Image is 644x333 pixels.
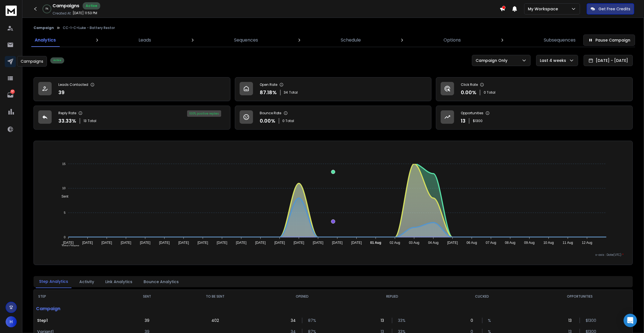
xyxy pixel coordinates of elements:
[260,111,282,115] p: Bounce Rate
[46,7,48,11] p: 0 %
[586,318,591,323] p: $ 1300
[53,3,79,9] h1: Campaigns
[101,241,112,245] tspan: [DATE]
[347,290,437,303] th: REPLIED
[231,33,261,47] a: Sequences
[121,241,131,245] tspan: [DATE]
[398,318,404,323] p: 33 %
[58,82,88,87] p: Leads Contacted
[484,90,495,95] p: 0 Total
[461,111,483,115] p: Opportunities
[63,26,115,30] p: CC-1-C=Luke - Battery Restor
[436,106,633,130] a: Opportunities13$1300
[121,290,173,303] th: SENT
[332,241,343,245] tspan: [DATE]
[313,241,323,245] tspan: [DATE]
[524,241,535,245] tspan: 09 Aug
[486,241,496,245] tspan: 07 Aug
[440,33,464,47] a: Options
[53,11,71,16] p: Created At:
[34,303,121,314] p: Campaign
[34,77,230,101] a: Leads Contacted39
[135,33,154,47] a: Leads
[370,241,381,245] tspan: 01 Aug
[58,111,76,115] p: Reply Rate
[544,37,576,43] p: Subsequences
[145,318,149,323] p: 39
[467,241,477,245] tspan: 06 Aug
[598,6,630,12] p: Get Free Credits
[57,244,79,248] span: Total Opens
[178,241,189,245] tspan: [DATE]
[260,89,277,96] p: 87.18 %
[234,37,258,43] p: Sequences
[436,77,633,101] a: Click Rate0.00%0 Total
[102,276,136,288] button: Link Analytics
[528,6,560,12] p: My Workspace
[62,162,65,166] tspan: 15
[235,77,432,101] a: Open Rate87.18%34Total
[488,318,494,323] p: %
[584,55,633,66] button: [DATE] - [DATE]
[437,290,527,303] th: CLICKED
[6,6,17,16] img: logo
[17,56,47,67] div: Campaigns
[337,33,364,47] a: Schedule
[582,241,592,245] tspan: 12 Aug
[505,241,516,245] tspan: 08 Aug
[428,241,438,245] tspan: 04 Aug
[260,82,277,87] p: Open Rate
[82,241,93,245] tspan: [DATE]
[187,110,221,117] div: 100 % positive replies
[274,241,285,245] tspan: [DATE]
[284,90,288,95] span: 34
[58,89,65,96] p: 39
[236,241,247,245] tspan: [DATE]
[308,318,314,323] p: 87 %
[73,11,97,15] p: [DATE] 11:53 PM
[57,195,68,198] span: Sent
[37,318,118,323] p: Step 1
[34,26,54,30] button: Campaign
[76,276,97,288] button: Activity
[235,106,432,130] a: Bounce Rate0.00%0 Total
[139,37,151,43] p: Leads
[473,119,483,123] p: $ 1300
[540,33,579,47] a: Subsequences
[461,82,478,87] p: Click Rate
[197,241,208,245] tspan: [DATE]
[390,241,400,245] tspan: 02 Aug
[83,2,100,9] div: Active
[624,314,637,327] div: Open Intercom Messenger
[140,241,151,245] tspan: [DATE]
[31,33,59,47] a: Analytics
[543,241,554,245] tspan: 10 Aug
[6,316,17,327] button: H
[260,117,275,125] p: 0.00 %
[257,290,347,303] th: OPENED
[444,37,461,43] p: Options
[291,318,296,323] p: 34
[476,58,510,63] p: Campaign Only
[447,241,458,245] tspan: [DATE]
[289,90,298,95] span: Total
[294,241,304,245] tspan: [DATE]
[34,290,121,303] th: STEP
[540,58,568,63] p: Last 4 weeks
[217,241,227,245] tspan: [DATE]
[583,35,635,46] button: Pause Campaign
[568,318,574,323] p: 13
[587,3,634,14] button: Get Free Credits
[50,57,64,64] div: Active
[63,241,73,245] tspan: [DATE]
[64,211,65,214] tspan: 5
[88,119,96,123] span: Total
[43,253,624,257] p: x-axis : Date(UTC)
[36,275,71,288] button: Step Analytics
[563,241,573,245] tspan: 11 Aug
[64,235,65,239] tspan: 0
[255,241,266,245] tspan: [DATE]
[159,241,170,245] tspan: [DATE]
[341,37,361,43] p: Schedule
